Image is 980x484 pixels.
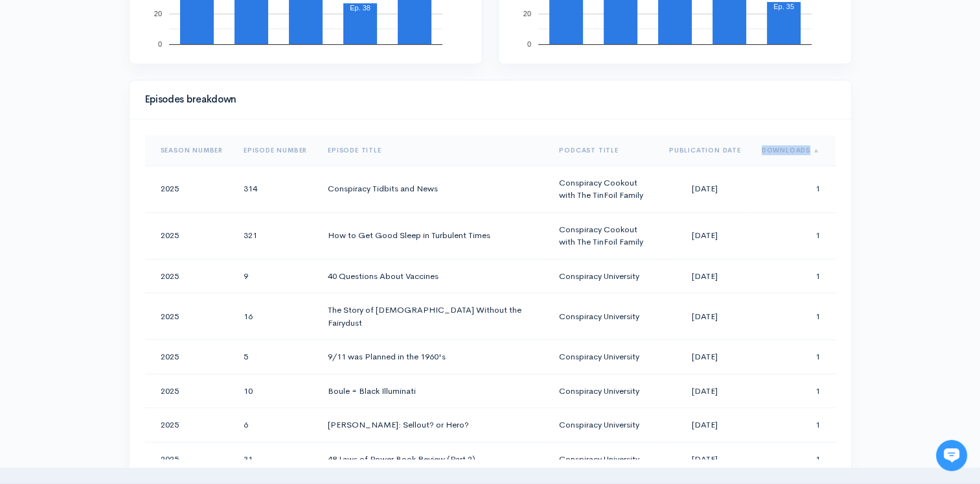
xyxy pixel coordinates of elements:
td: 1 [751,442,836,476]
text: 0 [527,40,530,48]
td: 2025 [145,293,233,340]
td: 16 [233,293,317,340]
iframe: gist-messenger-bubble-iframe [936,440,967,471]
td: 2025 [145,212,233,259]
td: [DATE] [659,374,751,408]
td: 1 [751,340,836,374]
p: Find an answer quickly [8,151,251,167]
td: Conspiracy Tidbits and News [317,165,549,212]
td: 9/11 was Planned in the 1960's [317,340,549,374]
th: Sort column [317,135,549,166]
h4: Episodes breakdown [145,94,828,105]
td: 314 [233,165,317,212]
text: 20 [523,10,530,18]
button: New conversation [10,99,249,127]
td: 321 [233,212,317,259]
td: Conspiracy University [549,340,659,374]
td: [DATE] [659,212,751,259]
span: New conversation [84,108,155,118]
td: [DATE] [659,259,751,293]
td: 6 [233,408,317,442]
td: Conspiracy University [549,442,659,476]
td: Boule = Black Illuminati [317,374,549,408]
th: Sort column [751,135,836,166]
text: Ep. 35 [773,3,794,10]
td: 9 [233,259,317,293]
td: [DATE] [659,408,751,442]
td: 40 Questions About Vaccines [317,259,549,293]
th: Sort column [145,135,233,166]
text: 0 [157,40,161,48]
td: 5 [233,340,317,374]
td: 2025 [145,442,233,476]
text: 20 [154,10,161,18]
td: [DATE] [659,340,751,374]
input: Search articles [28,173,241,199]
td: 2025 [145,374,233,408]
td: [DATE] [659,165,751,212]
td: Conspiracy University [549,259,659,293]
td: Conspiracy Cookout with The TinFoil Family [549,165,659,212]
td: 1 [751,408,836,442]
td: 2025 [145,340,233,374]
td: 2025 [145,408,233,442]
td: Conspiracy University [549,408,659,442]
td: 2025 [145,259,233,293]
td: 1 [751,374,836,408]
td: 1 [751,165,836,212]
td: How to Get Good Sleep in Turbulent Times [317,212,549,259]
td: 2025 [145,165,233,212]
td: Conspiracy University [549,293,659,340]
td: 31 [233,442,317,476]
td: Conspiracy Cookout with The TinFoil Family [549,212,659,259]
td: The Story of [DEMOGRAPHIC_DATA] Without the Fairydust [317,293,549,340]
td: 1 [751,259,836,293]
th: Sort column [233,135,317,166]
td: [DATE] [659,293,751,340]
td: 10 [233,374,317,408]
td: [PERSON_NAME]: Sellout? or Hero? [317,408,549,442]
td: Conspiracy University [549,374,659,408]
th: Sort column [659,135,751,166]
td: 1 [751,212,836,259]
text: Ep. 38 [350,4,370,12]
td: [DATE] [659,442,751,476]
td: 48 Laws of Power Book Review (Part 2) [317,442,549,476]
th: Sort column [549,135,659,166]
td: 1 [751,293,836,340]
